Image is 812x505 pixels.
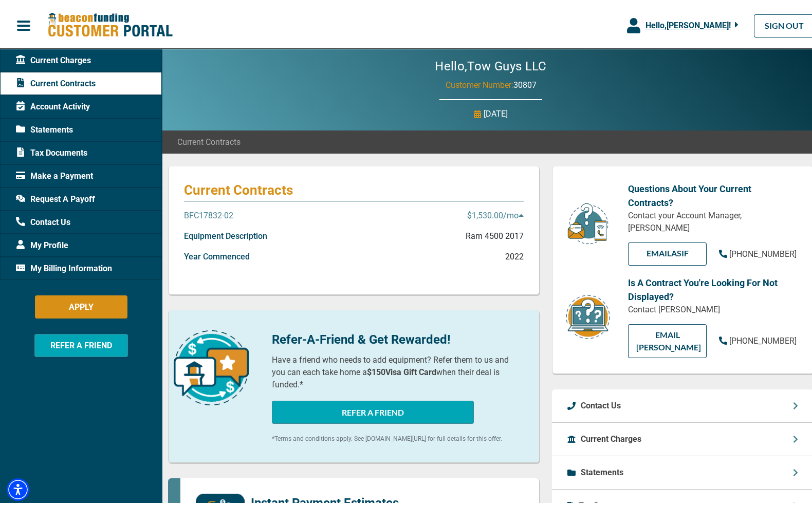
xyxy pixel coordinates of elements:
[16,237,68,249] span: My Profile
[272,398,474,421] button: REFER A FRIEND
[272,328,523,346] p: Refer-A-Friend & Get Rewarded!
[174,328,249,403] img: refer-a-friend-icon.png
[628,240,707,263] a: EMAILAsif
[272,432,523,441] p: *Terms and conditions apply. See [DOMAIN_NAME][URL] for full details for this offer.
[628,273,797,301] p: Is A Contract You're Looking For Not Displayed?
[16,260,112,272] span: My Billing Information
[628,322,707,356] a: EMAIL [PERSON_NAME]
[47,10,173,36] img: Beacon Funding Customer Portal Logo
[466,228,524,240] p: Ram 4500 2017
[16,75,96,87] span: Current Contracts
[581,464,623,476] p: Statements
[513,78,537,87] span: 30807
[645,18,731,28] span: Hello, [PERSON_NAME] !
[177,134,241,146] span: Current Contracts
[719,246,797,258] a: [PHONE_NUMBER]
[184,248,250,260] p: Year Commenced
[467,207,524,219] p: $1,530.00 /mo
[484,105,508,118] p: [DATE]
[16,52,91,64] span: Current Charges
[505,248,524,260] p: 2022
[16,167,93,180] span: Make a Payment
[16,214,70,226] span: Contact Us
[16,144,87,157] span: Tax Documents
[184,228,267,240] p: Equipment Description
[729,333,797,343] span: [PHONE_NUMBER]
[367,365,436,375] b: $150 Visa Gift Card
[404,57,578,71] h2: Hello, Tow Guys LLC
[16,121,73,134] span: Statements
[628,301,797,313] p: Contact [PERSON_NAME]
[729,247,797,256] span: [PHONE_NUMBER]
[184,179,524,196] p: Current Contracts
[16,98,90,110] span: Account Activity
[184,207,233,219] p: BFC17832-02
[272,351,523,388] p: Have a friend who needs to add equipment? Refer them to us and you can each take home a when thei...
[581,431,641,443] p: Current Charges
[7,476,29,498] div: Accessibility Menu
[446,78,513,87] span: Customer Number:
[719,332,797,345] a: [PHONE_NUMBER]
[35,293,127,316] button: APPLY
[628,179,797,207] p: Questions About Your Current Contracts?
[16,191,95,203] span: Request A Payoff
[581,397,621,409] p: Contact Us
[34,331,128,354] button: REFER A FRIEND
[565,200,611,242] img: customer-service.png
[565,291,611,338] img: contract-icon.png
[628,207,797,232] p: Contact your Account Manager, [PERSON_NAME]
